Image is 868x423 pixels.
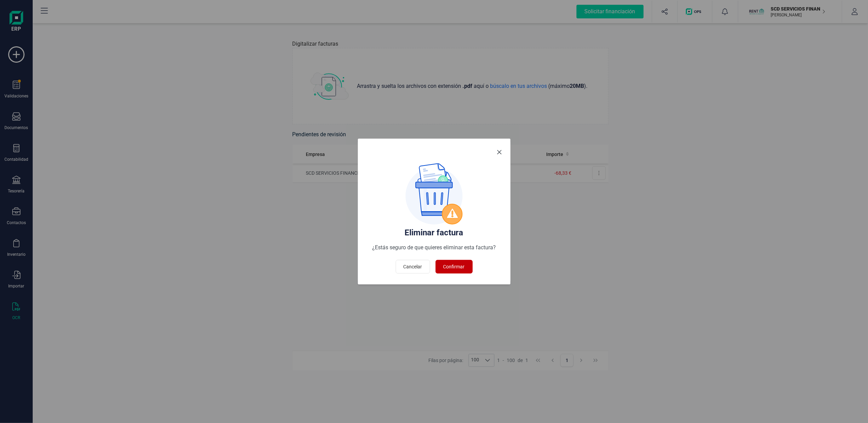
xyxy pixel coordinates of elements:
[396,260,430,273] button: Cancelar
[406,163,463,224] img: eliminar_remesa
[494,147,505,158] button: Close
[436,260,473,273] button: Confirmar
[366,227,502,238] h4: Eliminar factura
[366,244,502,252] p: ¿Estás seguro de que quieres eliminar esta factura?
[404,263,422,270] span: Cancelar
[443,263,465,270] span: Confirmar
